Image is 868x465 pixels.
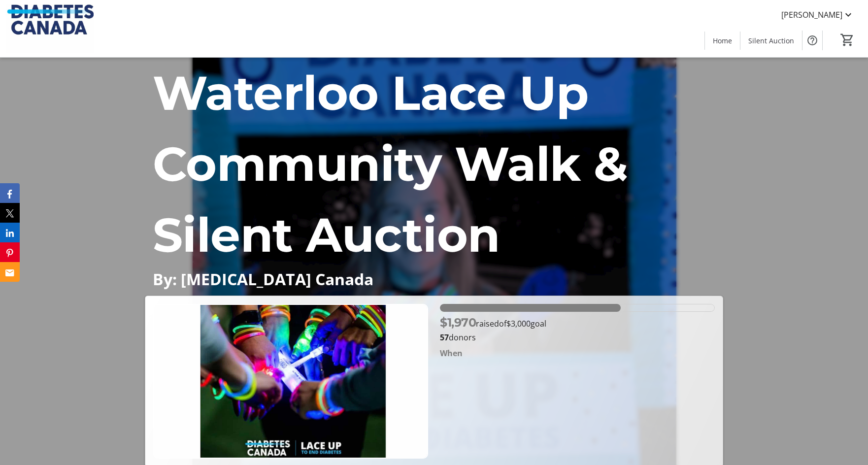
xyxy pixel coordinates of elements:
[713,35,732,46] span: Home
[838,31,856,49] button: Cart
[6,4,94,53] img: Diabetes Canada's Logo
[440,304,715,312] div: 65.667% of fundraising goal reached
[773,7,862,23] button: [PERSON_NAME]
[153,64,628,264] span: Waterloo Lace Up Community Walk & Silent Auction
[748,35,794,46] span: Silent Auction
[440,347,463,359] div: When
[440,315,476,330] span: $1,970
[506,318,531,329] span: $3,000
[740,32,802,50] a: Silent Auction
[153,270,716,288] p: By: [MEDICAL_DATA] Canada
[153,304,428,459] img: Campaign CTA Media Photo
[802,31,822,50] button: Help
[440,332,449,343] b: 57
[440,332,715,343] p: donors
[705,32,740,50] a: Home
[440,314,546,332] p: raised of goal
[781,9,842,21] span: [PERSON_NAME]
